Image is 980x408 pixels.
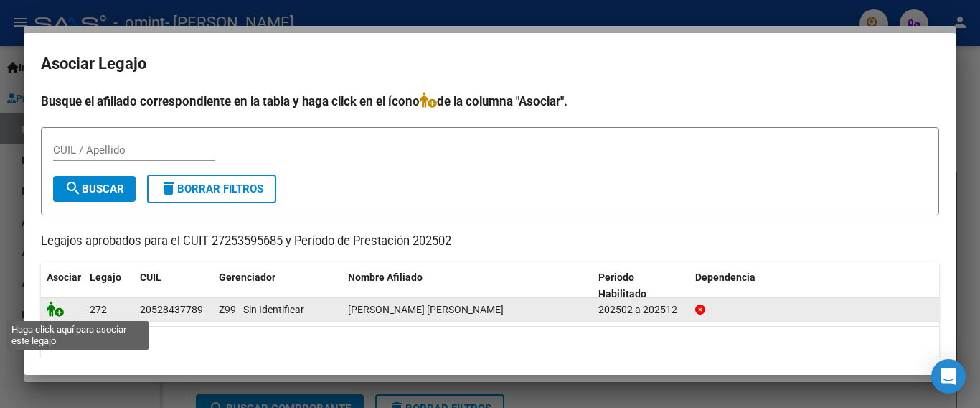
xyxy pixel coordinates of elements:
datatable-header-cell: Gerenciador [213,262,342,310]
datatable-header-cell: CUIL [134,262,213,310]
datatable-header-cell: Dependencia [689,262,940,310]
div: 1 registros [41,327,939,363]
span: Periodo Habilitado [598,272,646,300]
span: Nombre Afiliado [348,272,423,283]
span: CUIL [140,272,161,283]
datatable-header-cell: Periodo Habilitado [593,262,689,310]
button: Buscar [53,176,136,202]
mat-icon: search [65,180,82,197]
span: Z99 - Sin Identificar [219,304,304,315]
div: 20528437789 [140,302,203,318]
div: 202502 a 202512 [598,302,684,318]
span: Borrar Filtros [160,182,263,195]
span: Gerenciador [219,272,275,283]
mat-icon: delete [160,180,177,197]
span: Buscar [65,182,124,195]
span: Dependencia [695,272,755,283]
span: 272 [90,304,107,315]
datatable-header-cell: Legajo [84,262,134,310]
h4: Busque el afiliado correspondiente en la tabla y haga click en el ícono de la columna "Asociar". [41,92,939,111]
datatable-header-cell: Nombre Afiliado [342,262,593,310]
button: Borrar Filtros [147,175,276,203]
span: VARGAS AGUILAR EITAN ADRIEL [348,304,504,315]
p: Legajos aprobados para el CUIT 27253595685 y Período de Prestación 202502 [41,233,939,251]
div: Open Intercom Messenger [931,359,966,394]
datatable-header-cell: Asociar [41,262,84,310]
span: Legajo [90,272,121,283]
h2: Asociar Legajo [41,50,939,78]
span: Asociar [47,272,81,283]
